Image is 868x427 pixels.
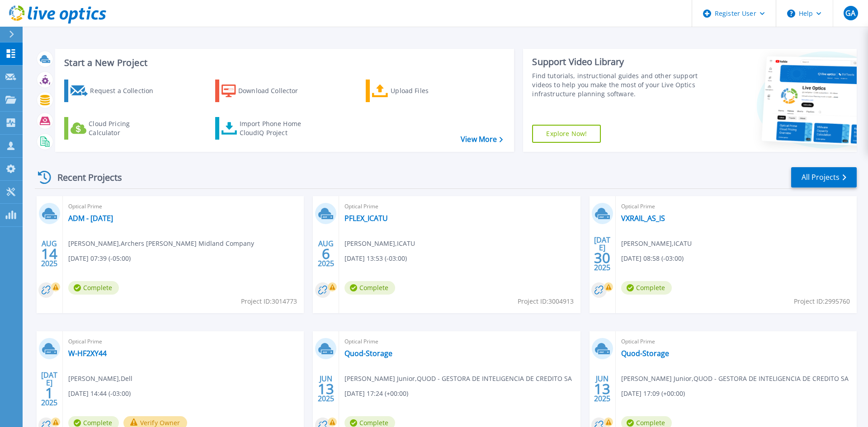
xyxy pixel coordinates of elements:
[68,253,131,263] span: [DATE] 07:39 (-05:00)
[344,214,388,223] a: PFLEX_ICATU
[532,71,702,99] div: Find tutorials, instructional guides and other support videos to help you make the most of your L...
[344,202,575,211] span: Optical Prime
[344,337,575,347] span: Optical Prime
[35,166,134,188] div: Recent Projects
[621,349,669,358] a: Quod-Storage
[344,374,572,384] span: [PERSON_NAME] Junior , QUOD - GESTORA DE INTELIGENCIA DE CREDITO SA
[344,239,415,249] span: [PERSON_NAME] , ICATU
[68,239,254,249] span: [PERSON_NAME] , Archers [PERSON_NAME] Midland Company
[41,237,58,270] div: AUG 2025
[391,82,463,100] div: Upload Files
[68,214,113,223] a: ADM - [DATE]
[621,281,672,295] span: Complete
[64,58,503,68] h3: Start a New Project
[64,80,165,102] a: Request a Collection
[68,337,298,347] span: Optical Prime
[241,296,297,306] span: Project ID: 3014773
[322,250,330,258] span: 6
[45,389,53,397] span: 1
[621,214,665,223] a: VXRAIL_AS_IS
[621,253,684,263] span: [DATE] 08:58 (-03:00)
[41,250,57,258] span: 14
[621,389,685,399] span: [DATE] 17:09 (+00:00)
[344,349,392,358] a: Quod-Storage
[621,202,851,211] span: Optical Prime
[594,254,610,262] span: 30
[68,202,298,211] span: Optical Prime
[215,80,316,102] a: Download Collector
[791,167,857,188] a: All Projects
[621,374,849,384] span: [PERSON_NAME] Junior , QUOD - GESTORA DE INTELIGENCIA DE CREDITO SA
[68,349,107,358] a: W-HF2XY44
[240,119,310,137] div: Import Phone Home CloudIQ Project
[794,296,850,306] span: Project ID: 2995760
[594,372,611,405] div: JUN 2025
[366,80,467,102] a: Upload Files
[621,239,692,249] span: [PERSON_NAME] , ICATU
[68,374,132,384] span: [PERSON_NAME] , Dell
[621,337,851,347] span: Optical Prime
[594,237,611,270] div: [DATE] 2025
[317,372,335,405] div: JUN 2025
[317,237,335,270] div: AUG 2025
[41,372,58,405] div: [DATE] 2025
[90,82,162,100] div: Request a Collection
[238,82,311,100] div: Download Collector
[344,281,395,295] span: Complete
[64,117,165,140] a: Cloud Pricing Calculator
[532,56,702,68] div: Support Video Library
[344,389,408,399] span: [DATE] 17:24 (+00:00)
[461,135,503,144] a: View More
[68,281,119,295] span: Complete
[845,9,855,17] span: GA
[89,119,161,137] div: Cloud Pricing Calculator
[344,253,407,263] span: [DATE] 13:53 (-03:00)
[594,385,610,393] span: 13
[318,385,334,393] span: 13
[532,125,601,143] a: Explore Now!
[518,296,574,306] span: Project ID: 3004913
[68,389,131,399] span: [DATE] 14:44 (-03:00)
